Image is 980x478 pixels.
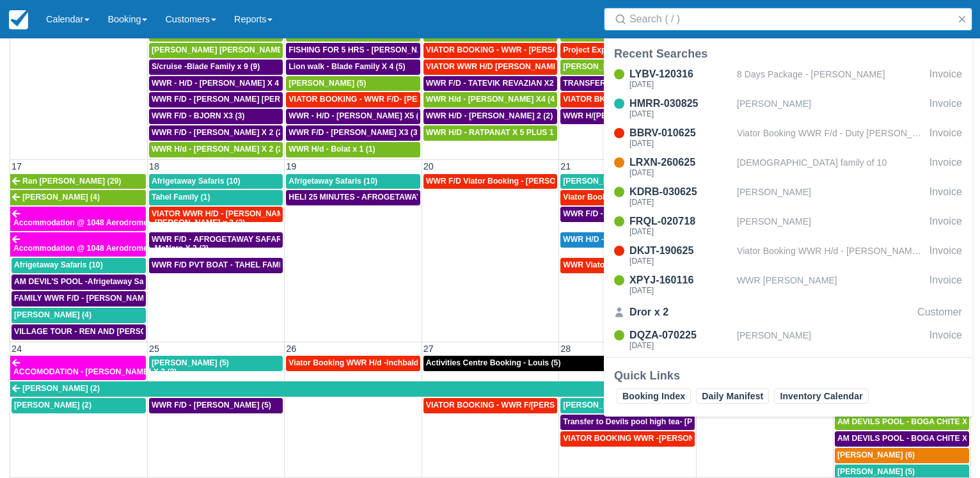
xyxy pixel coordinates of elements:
[288,111,425,120] span: WWR - H/D - [PERSON_NAME] X5 (5)
[737,67,924,91] div: 8 Days Package - [PERSON_NAME]
[285,161,297,171] span: 19
[629,287,732,294] div: [DATE]
[152,79,291,88] span: WWR - H/D - [PERSON_NAME] X 4 (4)
[12,324,146,340] a: VILLAGE TOUR - REN AND [PERSON_NAME] X4 (4)
[423,398,557,413] a: VIATOR BOOKING - WWR F/[PERSON_NAME], [PERSON_NAME] 4 (4)
[929,67,962,91] div: Invoice
[604,273,972,297] a: XPYJ-160116[DATE]WWR [PERSON_NAME]Invoice
[426,128,565,137] span: WWR H/D - RATPANAT X 5 PLUS 1 (5)
[10,232,146,257] a: Accommodation @ 1048 Aerodrome - MaNare X 2 (2)
[10,381,969,397] a: [PERSON_NAME] (2)
[423,60,557,75] a: VIATOR WWR H/D [PERSON_NAME] 1 (1)
[152,235,313,244] span: WWR F/D - AFROGETAWAY SAFARIS X5 (5)
[14,401,91,410] span: [PERSON_NAME] (2)
[423,356,970,371] a: Activities Centre Booking - Louis (5)
[152,128,285,137] span: WWR F/D - [PERSON_NAME] X 2 (2)
[152,260,315,269] span: WWR F/D PVT BOAT - TAHEL FAMILY x 5 (1)
[286,76,420,92] a: [PERSON_NAME] (5)
[629,81,732,88] div: [DATE]
[12,258,146,273] a: Afrigetaway Safaris (10)
[149,356,283,371] a: [PERSON_NAME] (5)
[604,125,972,150] a: BBRV-010625[DATE]Viator Booking WWR F/d - Duty [PERSON_NAME] 2Invoice
[149,60,283,75] a: S/cruise -Blade Family x 9 (9)
[14,260,103,269] span: Afrigetaway Safaris (10)
[629,228,732,235] div: [DATE]
[148,344,161,354] span: 25
[288,128,420,137] span: WWR F/D - [PERSON_NAME] X3 (3)
[149,190,283,205] a: Tahel Family (1)
[604,155,972,179] a: LRXN-260625[DATE][DEMOGRAPHIC_DATA] family of 10Invoice
[422,344,435,354] span: 27
[286,142,420,157] a: WWR H/d - Bolat x 1 (1)
[563,95,725,104] span: VIATOR BKNG WWR [PERSON_NAME] 2 (1)
[152,358,229,367] span: [PERSON_NAME] (5)
[10,190,146,205] a: [PERSON_NAME] (4)
[560,398,694,413] a: [PERSON_NAME] (4)
[837,467,915,476] span: [PERSON_NAME] (5)
[426,358,561,367] span: Activities Centre Booking - Louis (5)
[929,273,962,297] div: Invoice
[14,310,91,319] span: [PERSON_NAME] (4)
[560,415,694,430] a: Transfer to Devils pool high tea- [PERSON_NAME] X4 (4)
[604,302,972,323] a: Dror x 2Customer
[152,111,244,120] span: WWR F/D - BJORN X3 (3)
[12,398,146,413] a: [PERSON_NAME] (2)
[737,155,924,179] div: [DEMOGRAPHIC_DATA] family of 10
[629,257,732,265] div: [DATE]
[563,45,791,54] span: Project Expedition - Am Devils Pool- [PERSON_NAME] X 2 (2)
[604,328,972,352] a: DQZA-070225[DATE][PERSON_NAME]Invoice
[423,43,557,58] a: VIATOR BOOKING - WWR - [PERSON_NAME] 2 (2)
[629,8,952,31] input: Search ( / )
[563,260,737,269] span: WWR Viator Booking - [PERSON_NAME] X1 (1)
[10,356,146,380] a: ACCOMODATION - [PERSON_NAME] X 2 (2)
[286,92,420,108] a: VIATOR BOOKING - WWR F/D- [PERSON_NAME] 2 (2)
[563,235,697,244] span: WWR H/D - [PERSON_NAME] X 1 (1)
[426,401,685,410] span: VIATOR BOOKING - WWR F/[PERSON_NAME], [PERSON_NAME] 4 (4)
[149,258,283,273] a: WWR F/D PVT BOAT - TAHEL FAMILY x 5 (1)
[559,161,572,171] span: 21
[423,76,557,92] a: WWR F/D - TATEVIK REVAZIAN X2 (2)
[559,344,572,354] span: 28
[152,95,351,104] span: WWR F/D - [PERSON_NAME] [PERSON_NAME] X1 (1)
[629,328,732,343] div: DQZA-070225
[835,415,969,430] a: AM DEVILS POOL - BOGA CHITE X 1 (1)
[560,174,694,189] a: [PERSON_NAME] (4)
[560,109,694,124] a: WWR H/[PERSON_NAME] [PERSON_NAME] X 4 (4)
[13,244,209,253] span: Accommodation @ 1048 Aerodrome - MaNare X 2 (2)
[737,214,924,238] div: [PERSON_NAME]
[149,109,283,124] a: WWR F/D - BJORN X3 (3)
[560,190,694,205] a: Viator Booking WWR H/d -Li, Jiahao X 2 (2)
[423,174,557,189] a: WWR F/D Viator Booking - [PERSON_NAME] X1 (1)
[149,174,283,189] a: Afrigetaway Safaris (10)
[288,62,405,71] span: Lion walk - Blade Family X 4 (5)
[22,193,100,202] span: [PERSON_NAME] (4)
[152,401,271,410] span: WWR F/D - [PERSON_NAME] (5)
[286,190,420,205] a: HELI 25 MINUTES - AFROGETAWAY SAFARIS X5 (5)
[629,342,732,349] div: [DATE]
[12,291,146,307] a: FAMILY WWR F/D - [PERSON_NAME] X4 (4)
[9,10,28,29] img: checkfront-main-nav-mini-logo.png
[614,368,962,383] div: Quick Links
[149,92,283,108] a: WWR F/D - [PERSON_NAME] [PERSON_NAME] X1 (1)
[563,111,752,120] span: WWR H/[PERSON_NAME] [PERSON_NAME] X 4 (4)
[629,110,732,118] div: [DATE]
[629,125,732,141] div: BBRV-010625
[629,67,732,82] div: LYBV-120316
[423,109,557,124] a: WWR H/D - [PERSON_NAME] 2 (2)
[617,388,691,404] a: Booking Index
[774,388,868,404] a: Inventory Calendar
[629,169,732,177] div: [DATE]
[560,258,694,273] a: WWR Viator Booking - [PERSON_NAME] X1 (1)
[423,92,557,108] a: WWR H/d - [PERSON_NAME] X4 (4)
[426,45,613,54] span: VIATOR BOOKING - WWR - [PERSON_NAME] 2 (2)
[604,184,972,209] a: KDRB-030625[DATE][PERSON_NAME]Invoice
[152,193,210,202] span: Tahel Family (1)
[929,328,962,352] div: Invoice
[604,67,972,91] a: LYBV-120316[DATE]8 Days Package - [PERSON_NAME]Invoice
[288,45,462,54] span: FISHING FOR 5 HRS - [PERSON_NAME] X 2 (2)
[288,95,488,104] span: VIATOR BOOKING - WWR F/D- [PERSON_NAME] 2 (2)
[149,76,283,92] a: WWR - H/D - [PERSON_NAME] X 4 (4)
[563,62,708,71] span: [PERSON_NAME] [PERSON_NAME] (9)
[152,62,260,71] span: S/cruise -Blade Family x 9 (9)
[835,431,969,447] a: AM DEVILS POOL - BOGA CHITE X 1 (1)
